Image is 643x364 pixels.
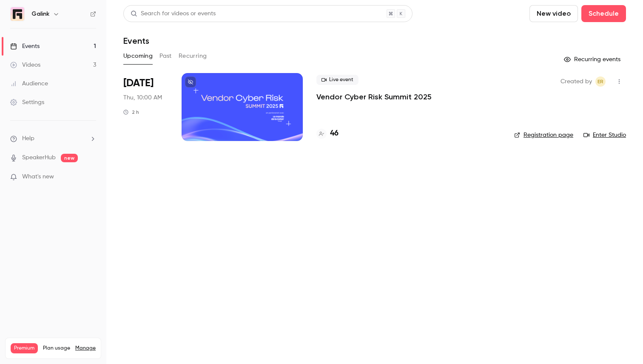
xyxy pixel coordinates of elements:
[123,76,154,90] span: [DATE]
[22,172,54,181] span: What's new
[560,53,626,66] button: Recurring events
[22,153,56,162] a: SpeakerHub
[43,345,70,352] span: Plan usage
[514,131,573,139] a: Registration page
[123,36,149,46] h1: Events
[10,134,96,143] li: help-dropdown-opener
[581,5,626,22] button: Schedule
[123,93,162,102] span: Thu, 10:00 AM
[330,128,339,139] h4: 46
[61,154,78,162] span: new
[560,76,592,87] span: Created by
[529,5,578,22] button: New video
[10,61,40,69] div: Videos
[75,345,96,352] a: Manage
[131,9,216,18] div: Search for videos or events
[10,42,40,51] div: Events
[10,98,44,107] div: Settings
[123,73,168,141] div: Oct 2 Thu, 10:00 AM (Europe/Paris)
[597,76,603,87] span: ER
[316,128,339,139] a: 46
[11,7,24,21] img: Galink
[22,134,34,143] span: Help
[316,75,358,85] span: Live event
[31,10,49,18] h6: Galink
[10,79,48,88] div: Audience
[316,92,432,102] a: Vendor Cyber Risk Summit 2025
[11,343,38,353] span: Premium
[123,109,139,116] div: 2 h
[595,76,606,87] span: Etienne Retout
[179,49,207,63] button: Recurring
[159,49,172,63] button: Past
[123,49,153,63] button: Upcoming
[583,131,626,139] a: Enter Studio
